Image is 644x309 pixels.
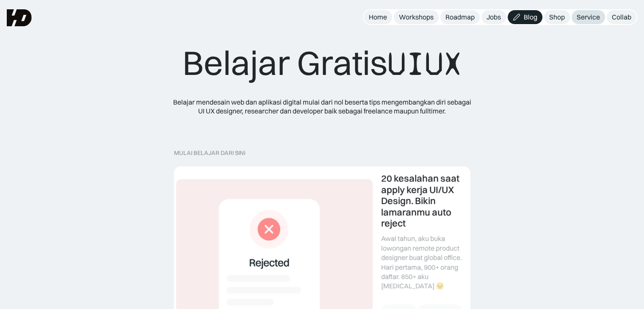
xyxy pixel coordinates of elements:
[612,13,631,22] div: Collab
[174,149,470,157] div: MULAI BELAJAR DARI SINI
[394,10,439,24] a: Workshops
[486,13,501,22] div: Jobs
[572,10,605,24] a: Service
[170,98,475,116] div: Belajar mendesain web dan aplikasi digital mulai dari nol beserta tips mengembangkan diri sebagai...
[182,42,462,84] div: Belajar Gratis
[577,13,600,22] div: Service
[549,13,565,22] div: Shop
[445,13,475,22] div: Roadmap
[524,13,537,22] div: Blog
[364,10,392,24] a: Home
[481,10,506,24] a: Jobs
[369,13,387,22] div: Home
[399,13,434,22] div: Workshops
[440,10,480,24] a: Roadmap
[544,10,570,24] a: Shop
[387,44,462,84] span: UIUX
[508,10,542,24] a: Blog
[607,10,636,24] a: Collab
